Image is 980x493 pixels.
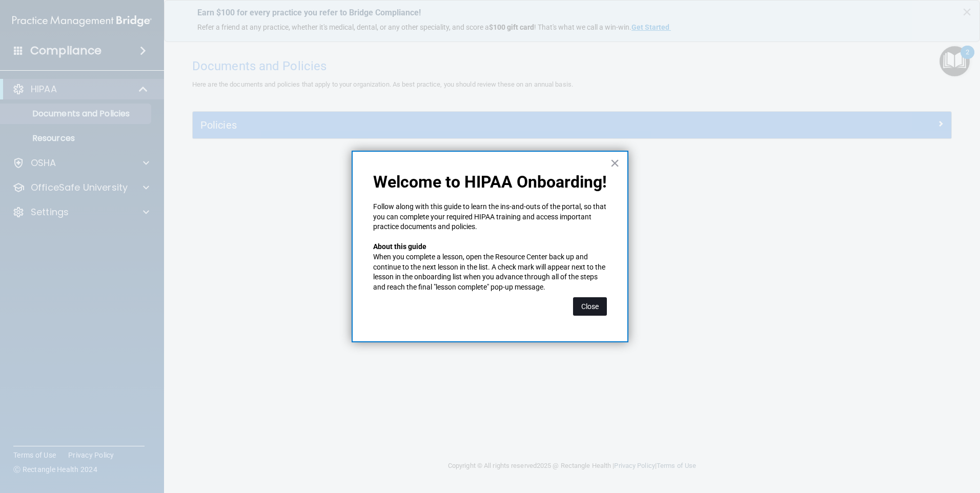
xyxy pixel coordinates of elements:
button: Close [610,155,620,171]
p: When you complete a lesson, open the Resource Center back up and continue to the next lesson in t... [373,252,607,292]
button: Close [573,297,607,316]
strong: About this guide [373,242,426,251]
p: Welcome to HIPAA Onboarding! [373,172,607,192]
p: Follow along with this guide to learn the ins-and-outs of the portal, so that you can complete yo... [373,202,607,232]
